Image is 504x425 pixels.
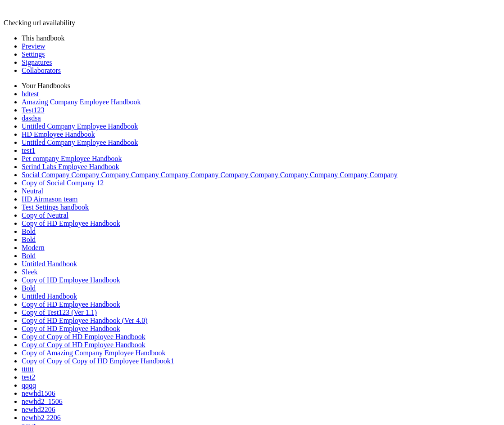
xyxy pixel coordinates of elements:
[22,155,122,162] a: Pet company Employee Handbook
[22,252,36,259] a: Bold
[22,219,120,227] a: Copy of HD Employee Handbook
[22,42,45,50] a: Preview
[22,139,138,146] a: Untitled Company Employee Handbook
[22,211,68,219] a: Copy of Neutral
[22,98,141,106] a: Amazing Company Employee Handbook
[22,82,500,90] li: Your Handbooks
[22,50,45,58] a: Settings
[22,122,138,130] a: Untitled Company Employee Handbook
[22,260,77,268] a: Untitled Handbook
[22,373,35,381] a: test2
[22,34,500,42] li: This handbook
[22,389,55,397] a: newhd1506
[22,203,89,211] a: Test Settings handbook
[22,130,95,138] a: HD Employee Handbook
[22,276,120,284] a: Copy of HD Employee Handbook
[22,317,148,324] a: Copy of HD Employee Handbook (Ver 4.0)
[22,90,39,98] a: hdtest
[4,19,75,27] span: Checking url availability
[22,58,52,66] a: Signatures
[22,406,55,413] a: newhd2206
[22,325,120,332] a: Copy of HD Employee Handbook
[22,309,97,316] a: Copy of Test123 (Ver 1.1)
[22,292,77,300] a: Untitled Handbook
[22,365,34,373] a: tttttt
[22,228,36,235] a: Bold
[22,106,44,114] a: Test123
[22,284,36,292] a: Bold
[22,398,63,405] a: newhd2_1506
[22,357,174,365] a: Copy of Copy of Copy of HD Employee Handbook1
[22,244,45,251] a: Modern
[22,236,36,243] a: Bold
[22,114,41,122] a: dasdsa
[22,147,35,154] a: test1
[22,195,77,203] a: HD Airmason team
[22,414,61,421] a: newhb2 2206
[22,333,145,340] a: Copy of Copy of HD Employee Handbook
[22,268,38,276] a: Sleek
[22,381,36,389] a: qqqq
[22,163,119,170] a: Serind Labs Employee Handbook
[22,349,166,357] a: Copy of Amazing Company Employee Handbook
[22,300,120,308] a: Copy of HD Employee Handbook
[22,179,104,187] a: Copy of Social Company 12
[22,67,61,74] a: Collaborators
[22,171,398,179] a: Social Company Company Company Company Company Company Company Company Company Company Company Co...
[22,341,145,349] a: Copy of Copy of HD Employee Handbook
[22,187,43,195] a: Neutral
